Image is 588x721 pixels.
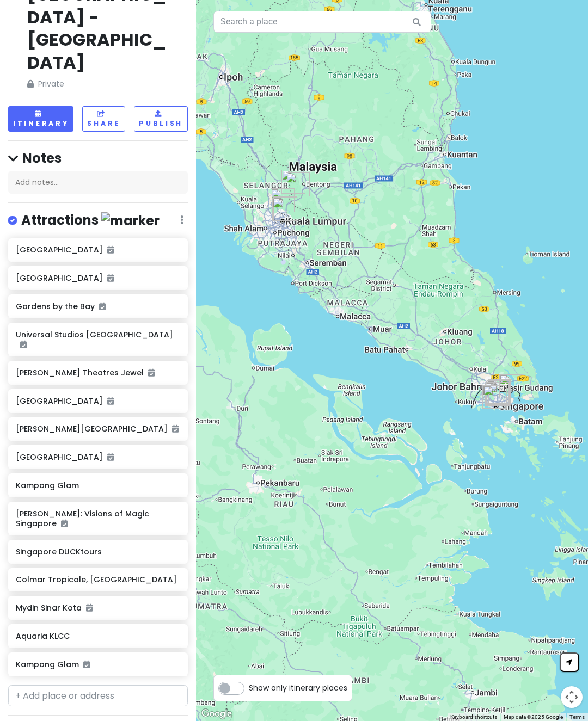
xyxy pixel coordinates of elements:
h6: [GEOGRAPHIC_DATA] [16,273,180,283]
h6: Gardens by the Bay [16,301,180,311]
div: Aquaria KLCC [269,193,302,225]
h6: Kampong Glam [16,660,180,669]
button: Publish [134,106,188,132]
div: Harry Potter: Visions of Magic Singapore [478,380,511,413]
h6: Kampong Glam [16,480,180,490]
h6: Singapore DUCKtours [16,547,180,557]
h6: Mydin Sinar Kota [16,603,180,613]
img: Google [199,707,235,721]
h6: Universal Studios [GEOGRAPHIC_DATA] [16,330,180,349]
div: Petronas Twin Towers [269,192,302,225]
div: Hotel 81 Palace [484,375,517,408]
span: Map data ©2025 Google [504,714,563,720]
div: Universal Studios Singapore [479,381,511,414]
i: Added to itinerary [99,303,106,310]
h6: [GEOGRAPHIC_DATA] [16,452,180,462]
h6: [PERSON_NAME]: Visions of Magic Singapore [16,509,180,528]
h6: [PERSON_NAME] Theatres Jewel [16,368,180,378]
button: Map camera controls [561,686,583,708]
div: Maxwell [480,378,513,411]
i: Added to itinerary [107,453,114,461]
a: Terms (opens in new tab) [569,714,585,720]
button: Share [82,106,125,132]
div: Jalan Alor Food Street [269,193,302,226]
div: Add notes... [8,171,188,194]
span: Private [27,78,170,90]
i: Added to itinerary [107,246,114,254]
i: Added to itinerary [86,604,93,612]
div: Merlion Park [481,378,514,410]
button: Keyboard shortcuts [450,713,497,721]
h6: [GEOGRAPHIC_DATA] [16,396,180,406]
h6: Aquaria KLCC [16,631,180,641]
div: Singapore DUCKtours [482,377,514,409]
h6: [GEOGRAPHIC_DATA] [16,245,180,255]
input: + Add place or address [8,685,188,707]
button: Itinerary [8,106,73,132]
span: Show only itinerary places [249,682,347,694]
i: Added to itinerary [107,397,114,405]
i: Added to itinerary [107,274,114,282]
div: Kampong Glam [482,376,515,409]
div: Mydin Sinar Kota [268,193,301,226]
h4: Notes [8,150,188,167]
img: marker [101,212,160,229]
div: Jewel Changi Airport [495,370,528,403]
h4: Attractions [21,212,160,230]
div: Little India [481,375,514,408]
h6: [PERSON_NAME][GEOGRAPHIC_DATA] [16,424,180,434]
div: Batu Caves [266,184,299,217]
a: Open this area in Google Maps (opens a new window) [199,707,235,721]
h6: Colmar Tropicale, [GEOGRAPHIC_DATA] [16,575,180,584]
i: Added to itinerary [148,369,155,377]
i: Added to itinerary [83,661,90,668]
i: Added to itinerary [61,520,68,527]
i: Added to itinerary [20,341,27,348]
i: Added to itinerary [172,425,179,433]
input: Search a place [213,11,431,33]
div: Colmar Tropicale, Berjaya Hills [281,168,314,201]
div: Genting Highlands [277,165,310,198]
div: Gardens by the Bay [482,378,515,411]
